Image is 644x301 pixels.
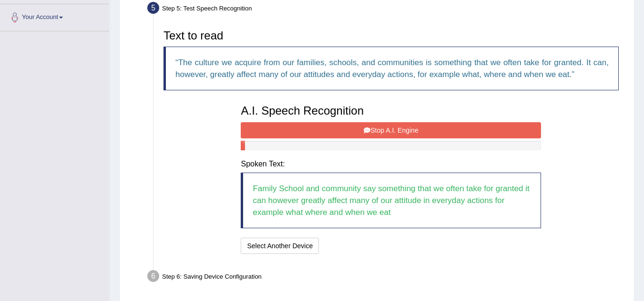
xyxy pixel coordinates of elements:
[241,238,319,254] button: Select Another Device
[164,29,619,42] h3: Text to read
[241,105,541,117] h3: A.I. Speech Recognition
[0,4,109,28] a: Your Account
[241,122,541,138] button: Stop A.I. Engine
[143,267,630,288] div: Step 6: Saving Device Configuration
[175,58,609,79] q: The culture we acquire from our families, schools, and communities is something that we often tak...
[241,160,541,168] h4: Spoken Text:
[241,173,541,228] blockquote: Family School and community say something that we often take for granted it can however greatly a...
